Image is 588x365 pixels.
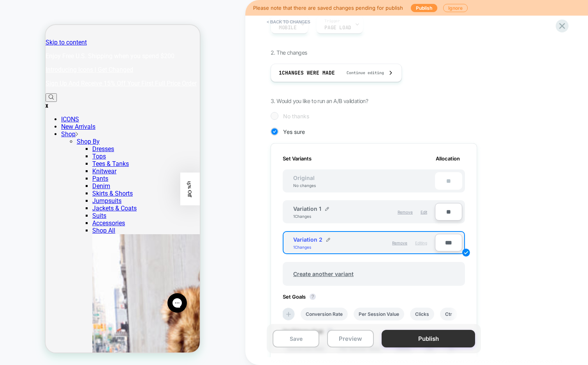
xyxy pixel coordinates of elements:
button: Preview [327,330,374,347]
span: Variation 1 [293,205,321,212]
div: 15% Off [135,148,154,180]
span: Original [285,174,322,181]
img: edit [462,249,470,256]
a: Accessories [47,194,79,202]
button: < Back to changes [263,16,314,28]
a: Jumpsuits [47,172,76,180]
span: 3. Would you like to run an A/B validation? [271,98,368,104]
a: Tops [47,128,60,135]
a: Knitwear [47,142,71,150]
a: Dresses [47,120,69,128]
a: Shop [16,105,32,113]
a: Skirts & Shorts [47,165,87,172]
span: 15% Off [141,156,148,172]
a: Suits [47,187,61,194]
span: Allocation [436,155,460,162]
a: Denim [47,157,65,165]
img: edit [326,238,330,242]
button: Publish [382,330,475,347]
span: Yes sure [283,128,305,135]
span: Set Goals [283,294,320,300]
a: Shop By [31,113,54,120]
a: ICONS [16,91,33,98]
li: Per Session Value [354,308,404,320]
a: Jackets & Coats [47,180,91,187]
button: ? [310,294,316,300]
li: Ctr [440,308,457,320]
a: Pants [47,150,63,157]
span: No thanks [283,113,309,119]
span: 1 Changes were made [279,69,335,76]
span: Variation 2 [293,236,322,243]
a: New Arrivals [16,98,50,105]
div: No changes [285,183,324,188]
div: 1 Changes [293,245,317,249]
span: Edit [421,210,427,214]
span: 2. The changes [271,49,307,56]
button: Save [273,330,319,347]
iframe: Gorgias live chat messenger [118,265,145,290]
li: Conversion Rate [301,308,348,320]
span: Remove [392,240,407,245]
button: Ignore [443,4,468,12]
span: Continue editing [339,70,384,75]
span: Set Variants [283,155,312,162]
button: Publish [411,4,437,12]
span: Remove [398,210,413,214]
li: Clicks [410,308,434,320]
img: edit [325,207,329,211]
span: Editing [415,240,427,245]
a: Tees & Tanks [47,135,83,142]
span: Create another variant [285,265,361,283]
div: 1 Changes [293,214,317,219]
a: Shop All [47,202,70,209]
